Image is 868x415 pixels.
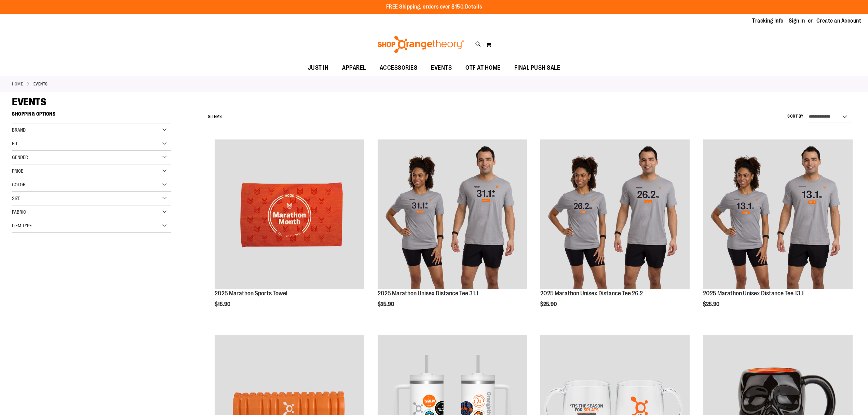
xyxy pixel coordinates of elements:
h2: Items [208,111,222,122]
a: APPAREL [335,60,373,76]
p: FREE Shipping, orders over $150. [386,3,482,11]
div: Color [12,178,171,192]
span: $15.90 [215,301,231,307]
a: 2025 Marathon Unisex Distance Tee 13.1 [703,139,852,290]
span: JUST IN [308,60,329,76]
div: product [211,136,367,324]
img: 2025 Marathon Unisex Distance Tee 13.1 [703,139,852,289]
span: $25.90 [540,301,558,307]
div: Gender [12,151,171,164]
a: FINAL PUSH SALE [507,60,567,76]
a: OTF AT HOME [459,60,507,76]
a: Home [12,81,23,87]
span: Gender [12,155,28,160]
span: ACCESSORIES [380,60,418,76]
div: product [700,136,856,324]
a: Tracking Info [752,17,784,25]
a: 2025 Marathon Sports Towel [215,139,364,290]
span: APPAREL [342,60,366,76]
span: Price [12,168,23,174]
span: Brand [12,127,26,133]
a: 2025 Marathon Unisex Distance Tee 26.2 [540,290,643,297]
a: 2025 Marathon Sports Towel [215,290,287,297]
a: 2025 Marathon Unisex Distance Tee 26.2 [540,139,690,290]
a: JUST IN [301,60,336,76]
a: Details [465,4,482,10]
span: 8 [208,114,211,119]
span: Fit [12,141,18,146]
div: Fabric [12,205,171,219]
label: Sort By [787,113,804,119]
span: $25.90 [378,301,395,307]
strong: EVENTS [33,81,48,87]
span: Size [12,196,20,201]
span: FINAL PUSH SALE [514,60,560,76]
div: Fit [12,137,171,151]
span: EVENTS [12,96,46,108]
span: Item Type [12,223,32,228]
div: Brand [12,123,171,137]
div: product [537,136,693,324]
span: Color [12,182,26,187]
span: OTF AT HOME [465,60,501,76]
a: ACCESSORIES [373,60,424,76]
img: Shop Orangetheory [377,36,465,53]
div: product [374,136,530,324]
img: 2025 Marathon Unisex Distance Tee 26.2 [540,139,690,289]
a: 2025 Marathon Unisex Distance Tee 13.1 [703,290,804,297]
div: Size [12,192,171,205]
a: Sign In [789,17,805,25]
span: Fabric [12,209,26,215]
img: 2025 Marathon Sports Towel [215,139,364,289]
div: Price [12,164,171,178]
span: $25.90 [703,301,720,307]
span: EVENTS [431,60,452,76]
img: 2025 Marathon Unisex Distance Tee 31.1 [378,139,527,289]
div: Item Type [12,219,171,233]
a: Create an Account [816,17,862,25]
a: EVENTS [424,60,459,76]
a: 2025 Marathon Unisex Distance Tee 31.1 [378,290,478,297]
a: 2025 Marathon Unisex Distance Tee 31.1 [378,139,527,290]
strong: Shopping Options [12,108,171,123]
